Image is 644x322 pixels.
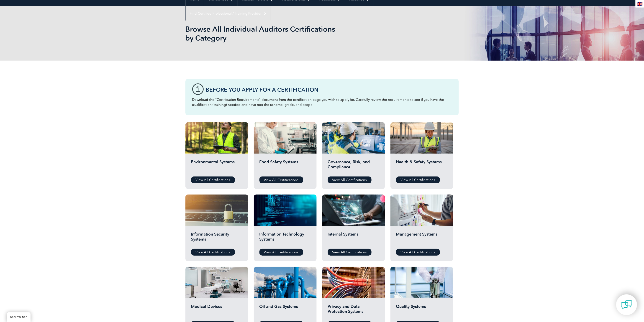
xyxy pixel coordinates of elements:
a: View All Certifications [191,249,235,256]
h2: Health & Safety Systems [396,159,448,173]
h2: Information Security Systems [191,232,243,245]
h2: Medical Devices [191,304,243,318]
a: BACK TO TOP [7,312,31,322]
a: View All Certifications [191,177,235,183]
a: View All Certifications [259,249,303,256]
h2: Internal Systems [328,232,379,245]
h2: Privacy and Data Protection Systems [328,304,379,318]
h2: Information Technology Systems [259,232,311,245]
a: View All Certifications [328,249,372,256]
h2: Environmental Systems [191,159,243,173]
h1: Browse All Individual Auditors Certifications by Category [185,25,360,42]
a: Find Certified Professional / Training Provider [186,6,271,21]
h2: Governance, Risk, and Compliance [328,159,379,173]
a: View All Certifications [396,177,440,183]
h2: Oil and Gas Systems [259,304,311,318]
img: en [637,2,643,6]
a: View All Certifications [328,177,372,183]
h2: Management Systems [396,232,448,245]
img: contact-chat.png [621,299,632,311]
a: View All Certifications [396,249,440,256]
h3: Before You Apply For a Certification [206,87,452,93]
a: View All Certifications [259,177,303,183]
h2: Quality Systems [396,304,448,318]
p: Download the “Certification Requirements” document from the certification page you wish to apply ... [192,97,452,107]
h2: Food Safety Systems [259,159,311,173]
